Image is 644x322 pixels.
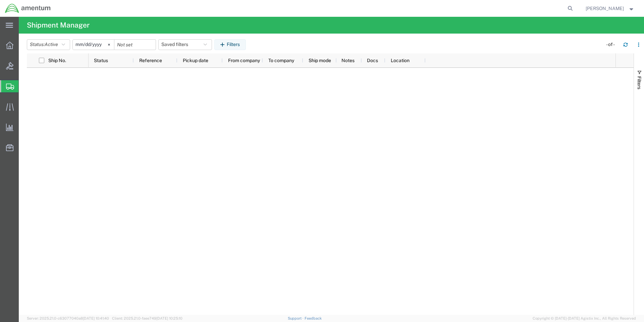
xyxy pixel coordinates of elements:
h4: Shipment Manager [27,17,90,34]
span: Active [45,42,58,47]
span: Ship mode [309,58,331,63]
span: Server: 2025.21.0-c63077040a8 [27,316,109,320]
input: Not set [114,40,156,50]
a: Feedback [305,316,322,320]
span: Copyright © [DATE]-[DATE] Agistix Inc., All Rights Reserved [533,316,636,321]
span: [DATE] 10:25:10 [156,316,182,320]
span: Location [391,58,410,63]
button: Filters [214,39,246,50]
span: Filters [637,76,642,89]
span: Pickup date [183,58,208,63]
span: Ship No. [48,58,66,63]
span: From company [228,58,260,63]
input: Not set [73,40,114,50]
span: Client: 2025.21.0-faee749 [112,316,182,320]
button: Status:Active [27,39,70,50]
button: [PERSON_NAME] [585,4,635,12]
div: - of - [606,41,618,48]
span: To company [268,58,294,63]
a: Support [288,316,305,320]
span: Notes [341,58,355,63]
span: Steven Sanchez [586,5,624,12]
span: Reference [139,58,162,63]
span: Status [94,58,108,63]
span: [DATE] 10:41:40 [83,316,109,320]
button: Saved filters [158,39,212,50]
span: Docs [367,58,378,63]
img: logo [5,3,51,13]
